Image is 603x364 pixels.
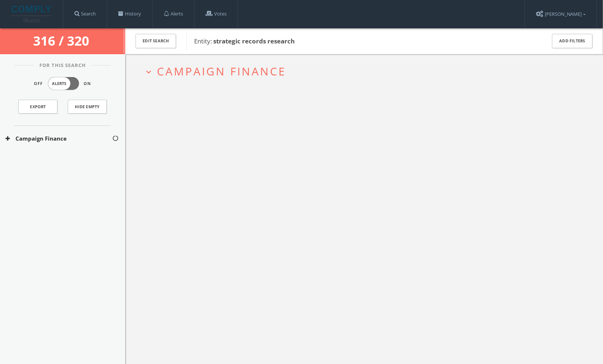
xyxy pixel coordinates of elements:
[68,100,107,114] button: Hide Empty
[194,37,295,45] span: Entity:
[34,81,43,87] span: Off
[18,100,57,114] a: Export
[136,34,176,48] button: Edit Search
[34,62,91,69] span: For This Search
[84,81,91,87] span: On
[144,67,154,77] i: expand_more
[33,32,92,49] span: 316 / 320
[144,65,590,77] button: expand_moreCampaign Finance
[157,64,286,79] span: Campaign Finance
[213,37,295,45] b: strategic records research
[552,34,593,48] button: Add Filters
[11,6,53,22] img: illumis
[6,134,112,143] button: Campaign Finance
